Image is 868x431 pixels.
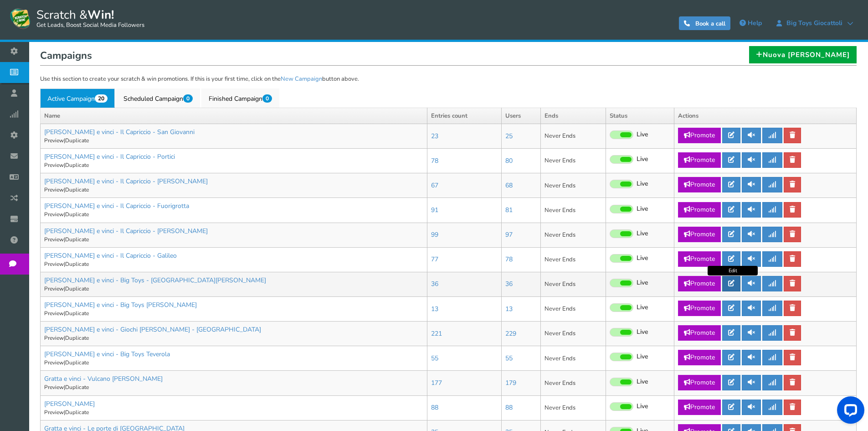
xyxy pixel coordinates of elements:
[637,378,648,386] span: Live
[44,186,423,194] p: |
[95,94,108,103] span: 20
[44,285,64,292] a: Preview
[44,384,423,391] p: |
[44,202,189,210] a: [PERSON_NAME] e vinci - Il Capriccio - Fuorigrotta
[44,350,170,358] a: [PERSON_NAME] e vinci - Big Toys Teverola
[678,177,721,192] a: Promote
[678,251,721,267] a: Promote
[678,350,721,365] a: Promote
[540,322,606,346] td: Never Ends
[40,75,857,84] p: Use this section to create your scratch & win promotions. If this is your first time, click on th...
[44,161,64,169] a: Preview
[44,211,64,218] a: Preview
[44,161,423,169] p: |
[674,108,857,124] th: Actions
[782,20,847,27] span: Big Toys Giocattoli
[637,353,648,361] span: Live
[65,285,89,292] a: Duplicate
[637,279,648,287] span: Live
[40,47,857,66] h1: Campaigns
[65,211,89,218] a: Duplicate
[505,255,513,264] a: 78
[65,359,89,366] a: Duplicate
[540,371,606,395] td: Never Ends
[431,354,438,363] a: 55
[540,198,606,223] td: Never Ends
[431,329,442,338] a: 221
[44,251,177,260] a: [PERSON_NAME] e vinci - Il Capriccio - Galileo
[540,297,606,322] td: Never Ends
[44,177,208,186] a: [PERSON_NAME] e vinci - Il Capriccio - [PERSON_NAME]
[44,236,423,244] p: |
[44,301,197,309] a: [PERSON_NAME] e vinci - Big Toys [PERSON_NAME]
[44,260,64,268] a: Preview
[540,395,606,420] td: Never Ends
[431,206,438,214] a: 91
[505,305,513,313] a: 13
[637,328,648,337] span: Live
[637,303,648,312] span: Live
[44,186,64,193] a: Preview
[9,7,32,30] img: Scratch and Win
[41,108,427,124] th: Name
[637,402,648,411] span: Live
[678,375,721,390] a: Promote
[65,334,89,342] a: Duplicate
[87,7,114,23] strong: Win!
[44,128,195,136] a: [PERSON_NAME] e vinci - Il Capriccio - San Giovanni
[540,272,606,296] td: Never Ends
[708,266,758,275] div: Edit
[678,227,721,242] a: Promote
[9,7,144,30] a: Scratch &Win! Get Leads, Boost Social Media Followers
[183,94,193,103] span: 0
[44,276,266,285] a: [PERSON_NAME] e vinci - Big Toys - [GEOGRAPHIC_DATA][PERSON_NAME]
[65,186,89,193] a: Duplicate
[606,108,674,124] th: Status
[431,305,438,313] a: 13
[735,16,766,31] a: Help
[637,205,648,213] span: Live
[540,173,606,198] td: Never Ends
[65,310,89,317] a: Duplicate
[44,359,423,367] p: |
[431,156,438,165] a: 78
[44,260,423,268] p: |
[44,384,64,391] a: Preview
[36,22,144,29] small: Get Leads, Boost Social Media Followers
[431,403,438,412] a: 88
[44,334,423,342] p: |
[262,94,272,103] span: 0
[431,230,438,239] a: 99
[540,247,606,272] td: Never Ends
[505,329,516,338] a: 229
[431,181,438,190] a: 67
[505,206,513,214] a: 81
[678,202,721,218] a: Promote
[65,260,89,268] a: Duplicate
[44,409,423,416] p: |
[44,310,423,317] p: |
[830,393,868,431] iframe: LiveChat chat widget
[44,359,64,366] a: Preview
[501,108,540,124] th: Users
[637,229,648,238] span: Live
[431,255,438,264] a: 77
[44,227,208,235] a: [PERSON_NAME] e vinci - Il Capriccio - [PERSON_NAME]
[505,156,513,165] a: 80
[748,19,762,27] span: Help
[679,16,730,30] a: Book a call
[540,108,606,124] th: Ends
[65,384,89,391] a: Duplicate
[44,137,64,144] a: Preview
[505,379,516,387] a: 179
[678,128,721,143] a: Promote
[505,181,513,190] a: 68
[505,354,513,363] a: 55
[431,132,438,140] a: 23
[44,334,64,342] a: Preview
[695,20,725,28] span: Book a call
[44,152,175,161] a: [PERSON_NAME] e vinci - Il Capriccio - Portici
[116,88,200,108] a: Scheduled Campaign
[65,236,89,243] a: Duplicate
[40,88,115,108] a: Active Campaign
